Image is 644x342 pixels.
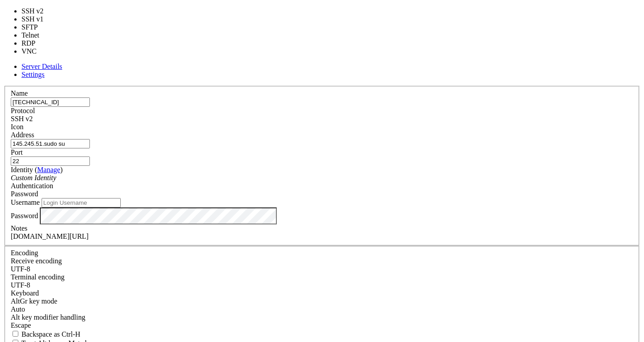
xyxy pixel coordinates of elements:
[35,166,63,173] span: ( )
[11,305,25,313] span: Auto
[11,313,85,321] label: Controls how the Alt key is handled. Escape: Send an ESC prefix. 8-Bit: Add 128 to the typed char...
[11,330,80,338] label: If true, the backspace should send BS ('\x08', aka ^H). Otherwise the backspace key should send '...
[11,190,38,198] span: Password
[11,182,53,190] label: Authentication
[11,107,35,114] label: Protocol
[11,115,33,122] span: SSH v2
[11,273,64,281] label: The default terminal encoding. ISO-2022 enables character map translations (like graphics maps). ...
[13,331,18,337] input: Backspace as Ctrl-H
[21,71,45,78] a: Settings
[11,97,90,107] input: Server Name
[21,23,54,31] li: SFTP
[11,174,56,182] i: Custom Identity
[11,89,28,97] label: Name
[11,305,633,313] div: Auto
[11,139,90,148] input: Host Name or IP
[11,265,30,273] span: UTF-8
[11,148,23,156] label: Port
[21,47,54,55] li: VNC
[21,7,54,15] li: SSH v2
[42,198,121,207] input: Login Username
[11,198,40,206] label: Username
[11,190,633,198] div: Password
[11,281,633,289] div: UTF-8
[37,166,60,173] a: Manage
[21,31,54,39] li: Telnet
[21,330,80,338] span: Backspace as Ctrl-H
[21,63,62,70] a: Server Details
[11,131,34,139] label: Address
[11,174,633,182] div: Custom Identity
[11,166,63,173] label: Identity
[11,224,27,232] label: Notes
[11,211,38,219] label: Password
[11,257,62,265] label: Set the expected encoding for data received from the host. If the encodings do not match, visual ...
[11,249,38,257] label: Encoding
[11,265,633,273] div: UTF-8
[11,115,633,123] div: SSH v2
[11,321,633,329] div: Escape
[11,232,633,241] div: [DOMAIN_NAME][URL]
[11,156,90,166] input: Port Number
[21,39,54,47] li: RDP
[11,123,23,131] label: Icon
[11,281,30,289] span: UTF-8
[11,289,39,297] label: Keyboard
[21,15,54,23] li: SSH v1
[11,297,57,305] label: Set the expected encoding for data received from the host. If the encodings do not match, visual ...
[11,321,31,329] span: Escape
